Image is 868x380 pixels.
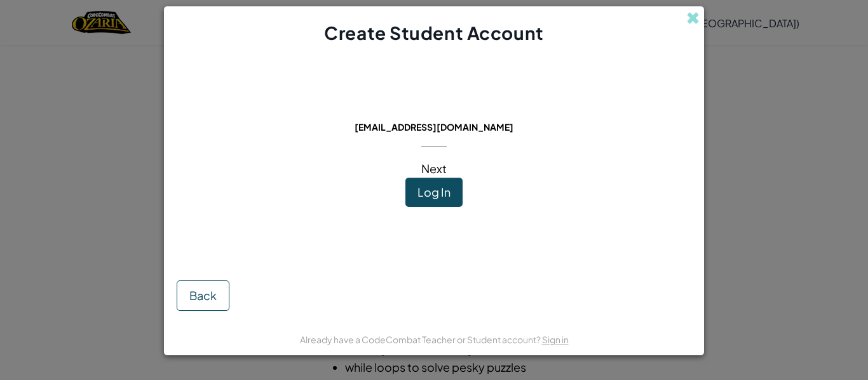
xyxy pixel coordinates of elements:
[344,103,524,118] span: This email is already in use:
[300,334,542,345] span: Already have a CodeCombat Teacher or Student account?
[177,280,229,311] button: Back
[421,161,447,176] span: Next
[324,22,543,44] span: Create Student Account
[542,334,569,345] a: Sign in
[417,185,451,199] span: Log In
[189,288,217,303] span: Back
[405,178,463,207] button: Log In
[355,121,513,133] span: [EMAIL_ADDRESS][DOMAIN_NAME]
